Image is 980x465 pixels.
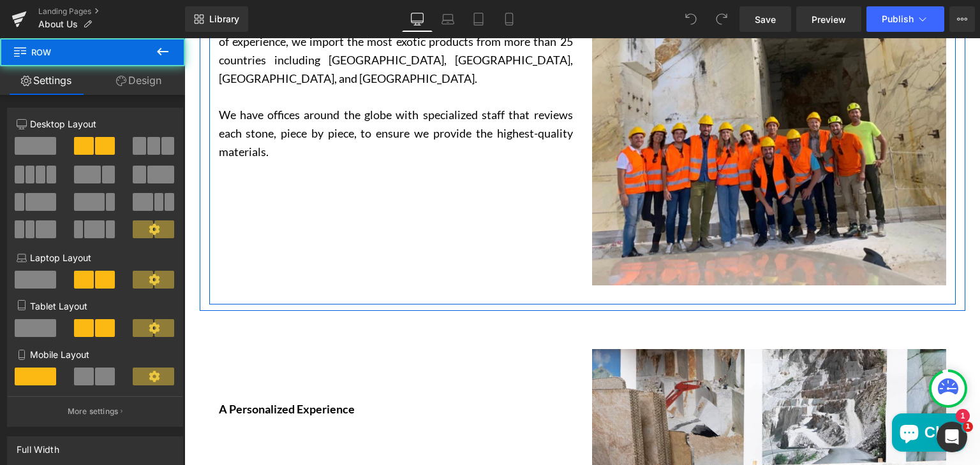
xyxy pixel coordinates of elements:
span: Save [755,13,776,26]
p: We have offices around the globe with specialized staff that reviews each stone, piece by piece, ... [34,68,389,122]
a: Laptop [433,6,463,32]
button: Redo [709,6,734,32]
div: Full Width [17,437,59,455]
iframe: Intercom live chat [937,422,967,452]
p: Mobile Layout [17,348,174,361]
inbox-online-store-chat: Shopify online store chat [704,375,785,417]
a: Tablet [463,6,494,32]
span: Publish [882,14,914,24]
span: Preview [812,13,846,26]
span: 1 [963,422,973,432]
button: Publish [866,6,944,32]
button: More [949,6,975,32]
p: Tablet Layout [17,299,174,313]
span: About Us [38,19,78,29]
button: Undo [678,6,704,32]
p: More settings [68,406,119,417]
a: New Library [185,6,248,32]
span: A Personalized Experience [34,364,170,378]
span: Row [13,38,140,66]
a: Mobile [494,6,524,32]
a: Preview [796,6,861,32]
a: Desktop [402,6,433,32]
a: Landing Pages [38,6,185,17]
p: Desktop Layout [17,117,174,131]
span: Library [209,13,239,25]
button: More settings [8,396,182,426]
p: Laptop Layout [17,251,174,264]
a: Design [93,66,185,95]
